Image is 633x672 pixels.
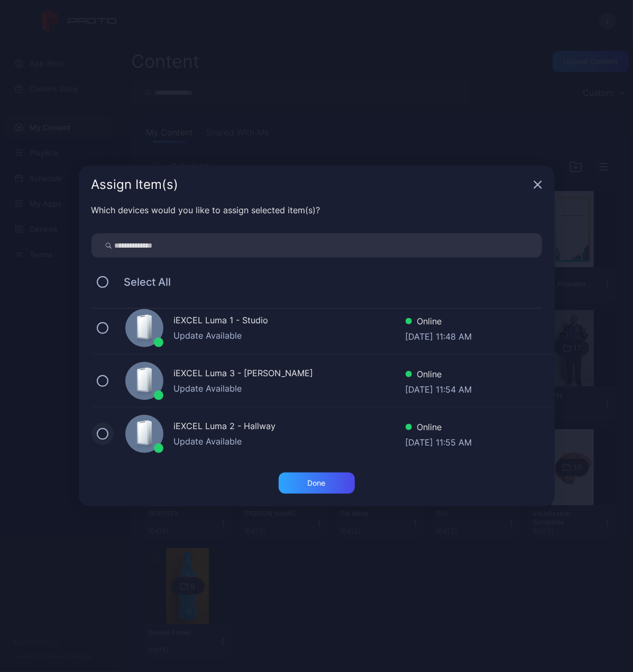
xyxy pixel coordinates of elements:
[406,436,472,447] div: [DATE] 11:55 AM
[308,479,326,487] div: Done
[174,382,406,395] div: Update Available
[91,204,542,216] div: Which devices would you like to assign selected item(s)?
[174,435,406,448] div: Update Available
[279,473,355,494] button: Done
[406,368,472,383] div: Online
[174,329,406,342] div: Update Available
[406,421,472,436] div: Online
[174,420,406,435] div: iEXCEL Luma 2 - Hallway
[406,315,472,330] div: Online
[406,330,472,341] div: [DATE] 11:48 AM
[174,314,406,329] div: iEXCEL Luma 1 - Studio
[114,276,171,288] span: Select All
[91,178,529,191] div: Assign Item(s)
[174,367,406,382] div: iEXCEL Luma 3 - [PERSON_NAME]
[406,383,472,394] div: [DATE] 11:54 AM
